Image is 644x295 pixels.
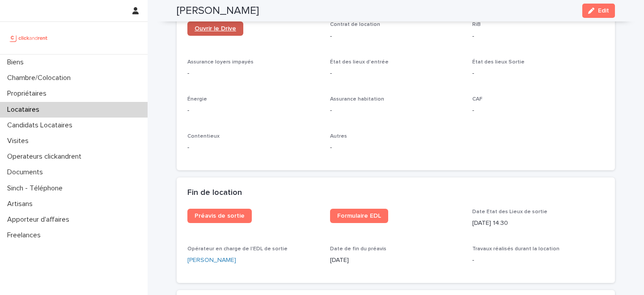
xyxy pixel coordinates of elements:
[187,59,254,65] span: Assurance loyers impayés
[187,188,242,198] h2: Fin de location
[330,22,380,27] span: Contrat de location
[330,246,386,252] span: Date de fin du préavis
[4,137,36,145] p: Visites
[4,200,40,208] p: Artisans
[4,152,89,161] p: Operateurs clickandrent
[330,69,462,78] p: -
[4,215,76,224] p: Apporteur d'affaires
[472,59,525,65] span: État des lieux Sortie
[472,97,483,102] span: CAF
[4,58,31,67] p: Biens
[4,231,48,240] p: Freelances
[195,25,236,32] span: Ouvrir le Drive
[598,8,609,14] span: Edit
[4,121,80,130] p: Candidats Locataires
[187,143,319,152] p: -
[330,256,462,265] p: [DATE]
[4,168,50,177] p: Documents
[330,59,389,65] span: État des lieux d'entrée
[330,32,462,41] p: -
[187,97,207,102] span: Énergie
[4,184,70,193] p: Sinch - Téléphone
[187,209,252,223] a: Préavis de sortie
[472,256,604,265] p: -
[472,32,604,41] p: -
[4,74,78,82] p: Chambre/Colocation
[582,4,615,18] button: Edit
[7,29,51,47] img: UCB0brd3T0yccxBKYDjQ
[330,143,462,152] p: -
[472,69,604,78] p: -
[4,105,47,114] p: Locataires
[187,106,319,115] p: -
[187,21,243,36] a: Ouvrir le Drive
[187,69,319,78] p: -
[472,246,559,252] span: Travaux réalisés durant la location
[187,134,220,139] span: Contentieux
[472,219,604,228] p: [DATE] 14:30
[330,134,347,139] span: Autres
[472,209,547,215] span: Date Etat des Lieux de sortie
[337,213,381,219] span: Formulaire EDL
[4,89,54,98] p: Propriétaires
[472,22,481,27] span: RiB
[472,106,604,115] p: -
[187,256,236,265] a: [PERSON_NAME]
[330,97,384,102] span: Assurance habitation
[330,106,462,115] p: -
[177,4,259,17] h2: [PERSON_NAME]
[187,246,288,252] span: Opérateur en charge de l'EDL de sortie
[330,209,388,223] a: Formulaire EDL
[195,213,245,219] span: Préavis de sortie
